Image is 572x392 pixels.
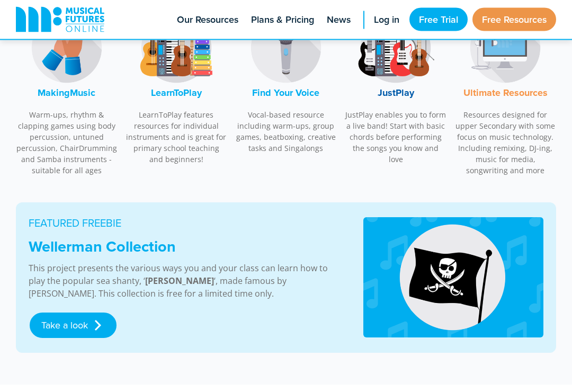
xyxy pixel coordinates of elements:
[16,3,118,182] a: MakingMusic LogoMakingMusic Warm-ups, rhythm & clapping games using body percussion, untuned perc...
[378,86,414,100] font: JustPlay
[151,86,202,100] font: LearnToPlay
[251,13,314,27] span: Plans & Pricing
[29,262,337,300] p: This project presents the various ways you and your class can learn how to play the popular sea s...
[454,110,556,176] p: Resources designed for upper Secondary with some focus on music technology. Including remixing, D...
[463,86,548,100] font: Ultimate Resources
[345,110,446,165] p: JustPlay enables you to form a live band! Start with basic chords before performing the songs you...
[29,216,337,231] p: FEATURED FREEBIE
[27,8,106,88] img: MakingMusic Logo
[16,110,118,176] p: Warm-ups, rhythm & clapping games using body percussion, untuned percussion, ChairDrumming and Sa...
[126,3,227,171] a: LearnToPlay LogoLearnToPlay LearnToPlay features resources for individual instruments and is grea...
[235,3,337,160] a: Find Your Voice LogoFind Your Voice Vocal-based resource including warm-ups, group games, beatbox...
[356,8,435,88] img: JustPlay Logo
[327,13,351,27] span: News
[177,13,238,27] span: Our Resources
[252,86,319,100] font: Find Your Voice
[145,275,214,287] strong: [PERSON_NAME]
[235,110,337,154] p: Vocal-based resource including warm-ups, group games, beatboxing, creative tasks and Singalongs
[246,8,326,88] img: Find Your Voice Logo
[472,8,556,31] a: Free Resources
[137,8,216,88] img: LearnToPlay Logo
[345,3,446,171] a: JustPlay LogoJustPlay JustPlay enables you to form a live band! Start with basic chords before pe...
[29,236,176,258] strong: Wellerman Collection
[30,313,117,338] a: Take a look
[409,8,468,31] a: Free Trial
[126,110,227,165] p: LearnToPlay features resources for individual instruments and is great for primary school teachin...
[454,3,556,182] a: Music Technology LogoUltimate Resources Resources designed for upper Secondary with some focus on...
[38,86,95,100] font: MakingMusic
[374,13,399,27] span: Log in
[466,8,545,88] img: Music Technology Logo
